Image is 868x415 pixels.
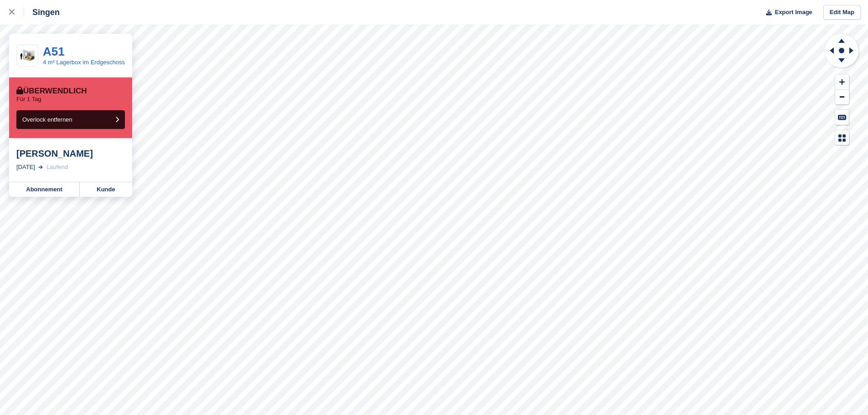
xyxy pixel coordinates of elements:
[835,110,849,125] button: Keyboard Shortcuts
[43,59,125,66] a: 4 m² Lagerbox im Erdgeschoss
[16,148,125,159] div: [PERSON_NAME]
[16,110,125,129] button: Overlock entfernen
[16,96,41,103] p: Für 1 Tag
[80,182,132,197] a: Kunde
[835,130,849,145] button: Map Legend
[775,8,812,17] span: Export Image
[835,90,849,105] button: Zoom Out
[43,45,65,58] a: A51
[24,7,60,18] div: Singen
[17,48,38,64] img: 4,6%20qm-unit.jpg
[16,87,87,96] div: Überwendlich
[16,163,35,172] div: [DATE]
[760,5,812,20] button: Export Image
[835,75,849,90] button: Zoom In
[9,182,80,197] a: Abonnement
[38,165,43,169] img: arrow-right-light-icn-cde0832a797a2874e46488d9cf13f60e5c3a73dbe684e267c42b8395dfbc2abf.svg
[22,116,72,123] span: Overlock entfernen
[823,5,861,20] a: Edit Map
[46,163,68,172] div: Laufend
